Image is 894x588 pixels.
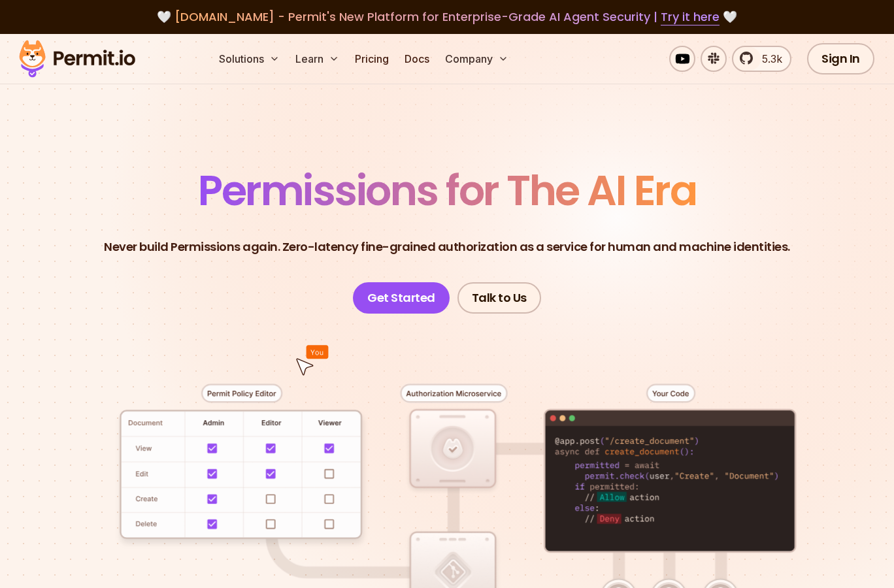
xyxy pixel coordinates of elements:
[440,46,514,72] button: Company
[31,8,863,26] div: 🤍 🤍
[732,46,791,72] a: 5.3k
[754,51,782,67] span: 5.3k
[198,161,696,220] span: Permissions for The AI Era
[104,238,790,256] p: Never build Permissions again. Zero-latency fine-grained authorization as a service for human and...
[807,43,874,74] a: Sign In
[13,37,141,81] img: Permit logo
[214,46,285,72] button: Solutions
[661,8,720,25] a: Try it here
[353,282,450,314] a: Get Started
[399,46,435,72] a: Docs
[290,46,344,72] button: Learn
[457,282,541,314] a: Talk to Us
[350,46,394,72] a: Pricing
[174,8,720,25] span: [DOMAIN_NAME] - Permit's New Platform for Enterprise-Grade AI Agent Security |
